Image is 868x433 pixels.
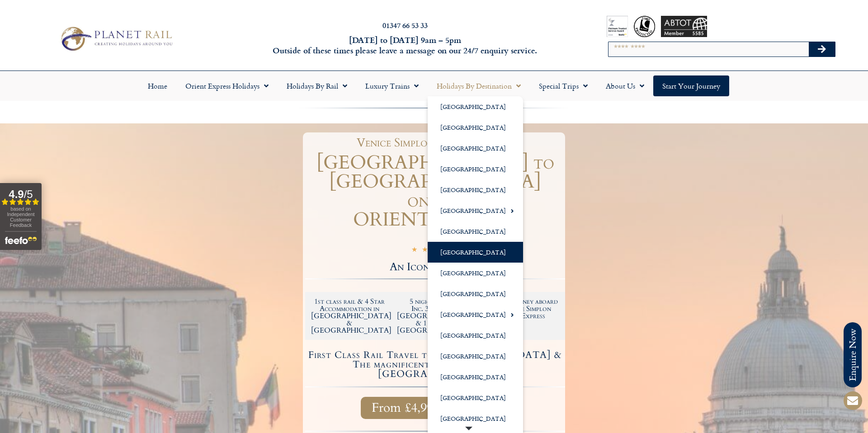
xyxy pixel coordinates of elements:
[176,75,278,96] a: Orient Express Holidays
[411,244,459,256] div: 5/5
[428,117,523,138] a: [GEOGRAPHIC_DATA]
[5,75,863,96] nav: Menu
[56,24,175,53] img: Planet Rail Train Holidays Logo
[428,179,523,200] a: [GEOGRAPHIC_DATA]
[428,387,523,408] a: [GEOGRAPHIC_DATA]
[428,283,523,304] a: [GEOGRAPHIC_DATA]
[428,325,523,346] a: [GEOGRAPHIC_DATA]
[428,242,523,263] a: [GEOGRAPHIC_DATA]
[422,245,428,256] i: ★
[653,75,729,96] a: Start your Journey
[530,75,597,96] a: Special Trips
[428,367,523,387] a: [GEOGRAPHIC_DATA]
[305,153,565,229] h1: [GEOGRAPHIC_DATA] to [GEOGRAPHIC_DATA] on the ORIENT EXPRESS
[310,137,561,149] h1: Venice Simplon Orient Express
[428,138,523,159] a: [GEOGRAPHIC_DATA]
[428,75,530,96] a: Holidays by Destination
[356,75,428,96] a: Luxury Trains
[428,408,523,429] a: [GEOGRAPHIC_DATA]
[307,350,564,379] h4: First Class Rail Travel to [GEOGRAPHIC_DATA] & The magnificent Orient Express to [GEOGRAPHIC_DATA]
[428,221,523,242] a: [GEOGRAPHIC_DATA]
[428,346,523,367] a: [GEOGRAPHIC_DATA]
[278,75,356,96] a: Holidays by Rail
[397,298,474,334] h2: 5 nights / 6 days Inc. 3 nights in [GEOGRAPHIC_DATA] & 1 night in [GEOGRAPHIC_DATA]
[305,262,565,273] h2: An Iconic Journey
[411,245,417,256] i: ★
[428,159,523,179] a: [GEOGRAPHIC_DATA]
[597,75,653,96] a: About Us
[428,304,523,325] a: [GEOGRAPHIC_DATA]
[311,298,388,334] h2: 1st class rail & 4 Star Accommodation in [GEOGRAPHIC_DATA] & [GEOGRAPHIC_DATA]
[428,263,523,283] a: [GEOGRAPHIC_DATA]
[372,402,499,414] span: From £4,995 per person
[428,200,523,221] a: [GEOGRAPHIC_DATA]
[382,20,428,30] a: 01347 66 53 33
[234,35,576,56] h6: [DATE] to [DATE] 9am – 5pm Outside of these times please leave a message on our 24/7 enquiry serv...
[361,397,510,419] a: From £4,995 per person
[809,42,835,56] button: Search
[428,96,523,117] a: [GEOGRAPHIC_DATA]
[139,75,176,96] a: Home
